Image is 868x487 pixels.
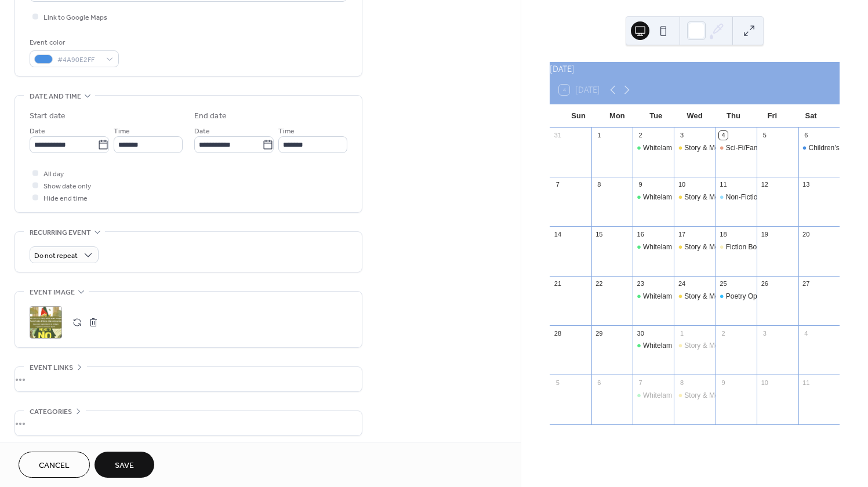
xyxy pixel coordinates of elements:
div: 12 [760,180,769,189]
div: 7 [553,180,562,189]
div: 31 [553,131,562,140]
div: 13 [802,180,811,189]
div: Whitelam Woolies: Drop-in Knitting Circle [633,391,674,401]
span: Time [278,125,295,137]
span: Event links [30,362,73,374]
div: Mon [598,104,637,128]
div: 14 [553,230,562,238]
div: 9 [636,180,645,189]
div: 11 [719,180,728,189]
span: Date and time [30,90,81,103]
button: Save [95,452,154,478]
div: 6 [595,378,604,387]
span: Categories [30,406,72,418]
div: ••• [15,367,362,391]
span: Recurring event [30,227,91,239]
div: 29 [595,329,604,337]
div: Sun [559,104,598,128]
div: 24 [677,279,686,288]
div: 1 [595,131,604,140]
span: Hide end time [43,192,88,205]
div: 5 [760,131,769,140]
div: 3 [760,329,769,337]
div: Thu [714,104,753,128]
div: 21 [553,279,562,288]
span: All day [43,168,64,180]
div: Whitelam Woolies: Drop-in Knitting Circle [633,192,674,202]
div: Fiction Book Club with [PERSON_NAME] [726,242,854,252]
div: 28 [553,329,562,337]
div: [DATE] [550,62,840,76]
div: Event color [30,37,117,49]
span: Date [30,125,45,137]
div: 8 [677,378,686,387]
div: Story & Movement time with Daisy! [674,192,715,202]
div: Fiction Book Club with Jeanne [716,242,757,252]
div: 22 [595,279,604,288]
span: Time [114,125,130,137]
div: Story & Movement time with Daisy! [674,391,715,401]
div: Sat [791,104,830,128]
div: Poetry Open Mic Night [716,292,757,301]
div: Poetry Open Mic Night [726,292,796,301]
div: 30 [636,329,645,337]
div: End date [194,110,227,122]
div: Whitelam Woolies: Drop-in Knitting Circle [643,292,770,301]
div: Story & Movement time with [PERSON_NAME]! [684,292,832,301]
div: Whitelam Woolies: Drop-in Knitting Circle [633,143,674,153]
div: Story & Movement time with [PERSON_NAME]! [684,391,832,401]
span: #4A90E2FF [57,54,100,66]
div: 1 [677,329,686,337]
div: Story & Movement time with Daisy! [674,292,715,301]
div: Whitelam Woolies: Drop-in Knitting Circle [643,341,770,351]
div: 2 [719,329,728,337]
div: Story & Movement time with Daisy! [674,242,715,252]
div: Whitelam Woolies: Drop-in Knitting Circle [633,292,674,301]
div: Whitelam Woolies: Drop-in Knitting Circle [633,242,674,252]
div: 10 [760,378,769,387]
div: 11 [802,378,811,387]
button: Cancel [19,452,90,478]
div: Start date [30,110,66,122]
div: Story & Movement time with Daisy! [674,341,715,351]
div: Whitelam Woolies: Drop-in Knitting Circle [633,341,674,351]
div: Whitelam Woolies: Drop-in Knitting Circle [643,242,770,252]
div: 8 [595,180,604,189]
div: Sci-Fi/Fantasy Book Club with Harriet [716,143,757,153]
div: 19 [760,230,769,238]
div: 23 [636,279,645,288]
div: Non-Fiction Book Club with Nina [716,192,757,202]
div: Story & Movement time with [PERSON_NAME]! [684,341,832,351]
div: Fri [753,104,791,128]
span: Cancel [39,460,70,472]
div: Wed [675,104,714,128]
div: Story & Movement time with [PERSON_NAME]! [684,143,832,153]
span: Do not repeat [34,249,78,263]
div: 15 [595,230,604,238]
div: 5 [553,378,562,387]
div: Whitelam Woolies: Drop-in Knitting Circle [643,391,770,401]
div: 26 [760,279,769,288]
div: Whitelam Woolies: Drop-in Knitting Circle [643,143,770,153]
div: Story & Movement time with [PERSON_NAME]! [684,192,832,202]
div: Story & Movement time with [PERSON_NAME]! [684,242,832,252]
div: 20 [802,230,811,238]
div: 7 [636,378,645,387]
div: 25 [719,279,728,288]
div: 18 [719,230,728,238]
div: Children’s Book Launch with Author/Illustrator Scott Magoon! [798,143,840,153]
div: 3 [677,131,686,140]
span: Event image [30,286,75,299]
div: 4 [802,329,811,337]
div: ••• [15,411,362,435]
div: 17 [677,230,686,238]
div: Story & Movement time with Daisy! [674,143,715,153]
div: 2 [636,131,645,140]
div: Whitelam Woolies: Drop-in Knitting Circle [643,192,770,202]
div: 9 [719,378,728,387]
div: ; [30,306,62,339]
div: 4 [719,131,728,140]
span: Date [194,125,210,137]
div: 6 [802,131,811,140]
